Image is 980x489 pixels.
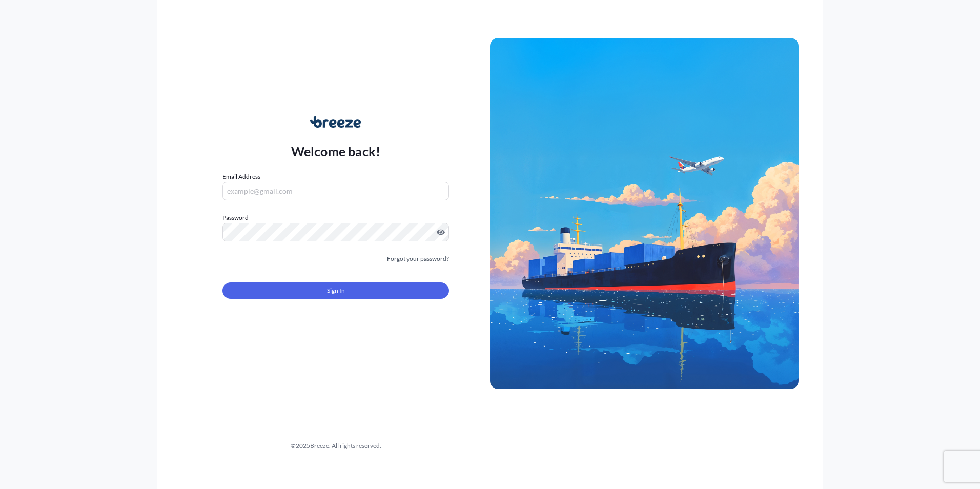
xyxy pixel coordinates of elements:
label: Password [222,213,449,223]
input: example@gmail.com [222,182,449,200]
span: Sign In [327,286,345,296]
a: Forgot your password? [387,254,449,264]
label: Email Address [222,172,260,182]
button: Show password [437,228,445,236]
button: Sign In [222,282,449,299]
p: Welcome back! [291,143,381,159]
img: Ship illustration [490,38,799,389]
div: © 2025 Breeze. All rights reserved. [181,441,490,451]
